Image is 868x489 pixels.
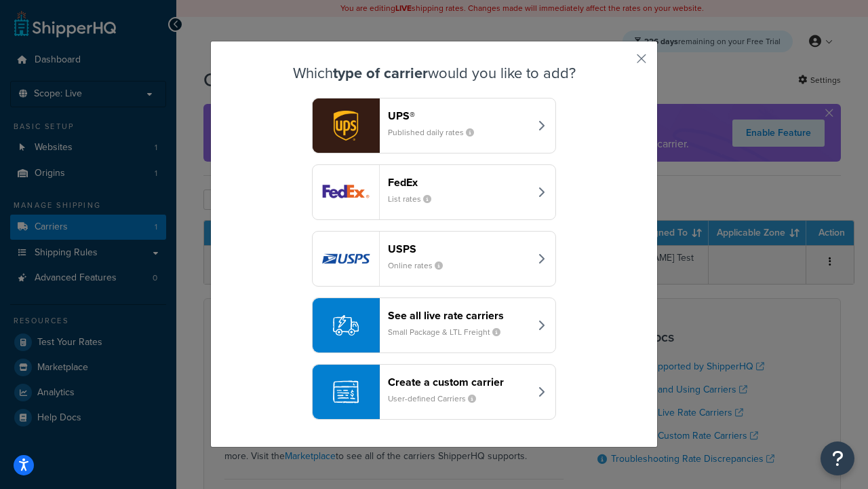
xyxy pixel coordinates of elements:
header: FedEx [388,176,530,189]
header: See all live rate carriers [388,309,530,322]
small: Online rates [388,259,454,272]
button: usps logoUSPSOnline rates [312,231,556,287]
button: Open Resource Center [821,441,854,475]
small: User-defined Carriers [388,393,487,405]
header: USPS [388,242,530,255]
small: Published daily rates [388,126,485,139]
img: icon-carrier-liverate-becf4550.svg [333,312,359,338]
h3: Which would you like to add? [245,65,623,81]
header: Create a custom carrier [388,376,530,388]
small: List rates [388,193,442,205]
strong: type of carrier [333,62,428,84]
button: See all live rate carriersSmall Package & LTL Freight [312,297,556,353]
small: Small Package & LTL Freight [388,326,511,338]
img: usps logo [313,232,379,286]
img: ups logo [313,98,379,153]
header: UPS® [388,109,530,122]
button: Create a custom carrierUser-defined Carriers [312,364,556,420]
img: fedEx logo [313,165,379,219]
button: ups logoUPS®Published daily rates [312,98,556,153]
img: icon-carrier-custom-c93b8a24.svg [333,379,359,405]
button: fedEx logoFedExList rates [312,164,556,220]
